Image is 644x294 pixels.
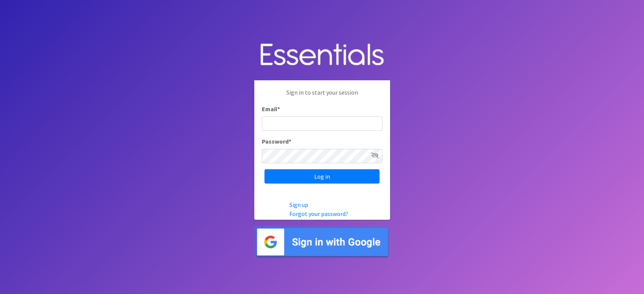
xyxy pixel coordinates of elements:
[262,137,291,146] label: Password
[289,138,291,145] abbr: required
[289,210,348,217] a: Forgot your password?
[277,105,280,113] abbr: required
[264,169,380,184] input: Log in
[254,36,390,75] img: Human Essentials
[262,104,280,113] label: Email
[289,201,308,208] a: Sign up
[254,226,390,259] img: Sign in with Google
[262,88,383,104] p: Sign in to start your session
